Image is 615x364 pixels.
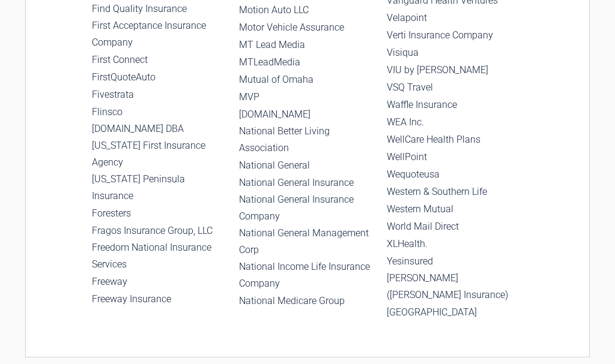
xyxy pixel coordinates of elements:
li: WEA Inc. [387,114,523,131]
li: VIU by [PERSON_NAME] [387,62,523,79]
li: FirstQuoteAuto [92,69,228,86]
li: National General [239,157,375,174]
li: Fragos Insurance Group, LLC [92,222,228,239]
li: XLHealth. [387,236,523,252]
li: Waffle Insurance [387,97,523,113]
li: National General Management Corp [239,225,375,258]
li: World Mail Direct [387,218,523,235]
li: [GEOGRAPHIC_DATA] [387,304,523,321]
li: National Income Life Insurance Company [239,258,375,292]
li: Western Mutual [387,201,523,218]
li: [PERSON_NAME] ([PERSON_NAME] Insurance) [387,270,523,303]
li: First Acceptance Insurance Company [92,17,228,51]
li: National Medicare Group [239,293,375,309]
li: Motor Vehicle Assurance [239,19,375,36]
li: [DOMAIN_NAME] DBA [US_STATE] First Insurance Agency [92,121,228,171]
li: Freeway Insurance [92,291,228,308]
li: WellCare Health Plans [387,131,523,148]
li: MVP [239,89,375,106]
li: Yesinsured [387,253,523,270]
li: MTLeadMedia [239,54,375,71]
li: Motion Auto LLC [239,2,375,19]
li: Velapoint [387,10,523,26]
li: Wequoteusa [387,166,523,183]
li: Mutual of Omaha [239,71,375,88]
li: MT Lead Media [239,37,375,53]
li: Visiqua [387,44,523,61]
li: Freeway [92,273,228,290]
li: National General Insurance [239,175,375,191]
li: [US_STATE] Peninsula Insurance [92,171,228,204]
li: Foresters [92,205,228,222]
li: Freedom National Insurance Services [92,239,228,273]
li: Fivestrata [92,86,228,103]
li: Find Quality Insurance [92,1,228,17]
li: Flinsco [92,104,228,121]
li: Verti Insurance Company [387,27,523,44]
li: First Connect [92,52,228,68]
li: National Better Living Association [239,123,375,157]
li: VSQ Travel [387,79,523,96]
li: [DOMAIN_NAME] [239,106,375,123]
li: WellPoint [387,149,523,166]
li: National General Insurance Company [239,191,375,225]
li: Western & Southern Life [387,183,523,200]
